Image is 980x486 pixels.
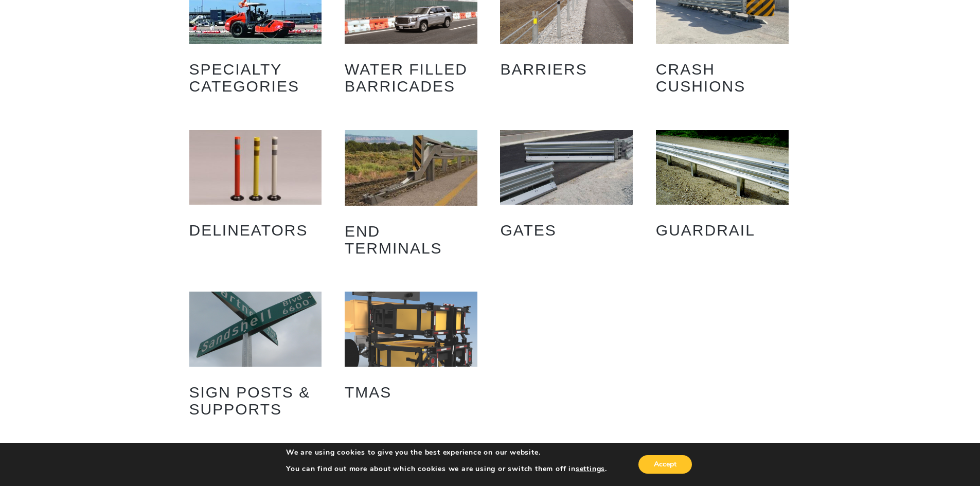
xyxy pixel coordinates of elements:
img: Delineators [189,130,322,205]
h2: Crash Cushions [656,53,789,102]
h2: Gates [500,214,633,246]
a: Visit product category Delineators [189,130,322,246]
a: Visit product category Sign Posts & Supports [189,292,322,425]
h2: Water Filled Barricades [345,53,477,102]
img: Guardrail [656,130,789,205]
h2: Barriers [500,53,633,85]
img: End Terminals [345,130,477,205]
a: Visit product category Gates [500,130,633,246]
h2: TMAs [345,376,477,408]
h2: Specialty Categories [189,53,322,102]
h2: Sign Posts & Supports [189,376,322,425]
img: TMAs [345,292,477,366]
p: We are using cookies to give you the best experience on our website. [286,448,607,457]
button: settings [576,464,605,474]
h2: Guardrail [656,214,789,246]
h2: Delineators [189,214,322,246]
h2: End Terminals [345,215,477,264]
p: You can find out more about which cookies we are using or switch them off in . [286,464,607,474]
a: Visit product category Guardrail [656,130,789,246]
a: Visit product category TMAs [345,292,477,408]
img: Sign Posts & Supports [189,292,322,366]
img: Gates [500,130,633,205]
button: Accept [638,455,692,474]
a: Visit product category End Terminals [345,130,477,264]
